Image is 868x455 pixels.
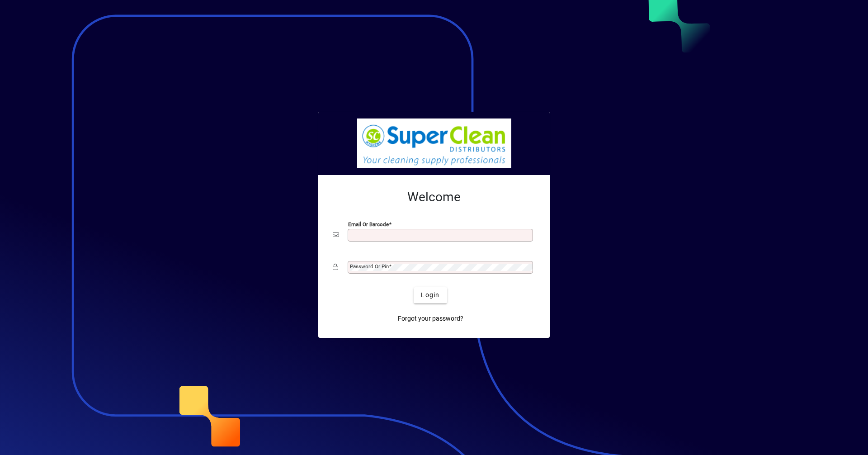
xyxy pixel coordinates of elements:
span: Forgot your password? [398,314,463,323]
mat-label: Password or Pin [350,263,389,270]
span: Login [421,290,439,300]
h2: Welcome [333,190,535,205]
mat-label: Email or Barcode [348,221,389,227]
a: Forgot your password? [394,311,467,327]
button: Login [414,287,447,303]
